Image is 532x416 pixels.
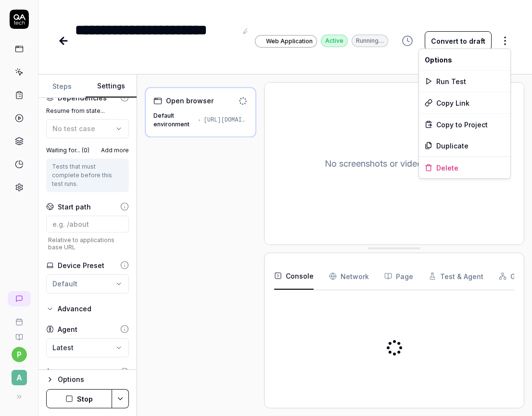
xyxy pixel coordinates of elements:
div: Run Test [419,71,510,92]
div: Delete [419,157,510,178]
div: Duplicate [419,135,510,156]
span: Options [425,55,452,65]
span: Copy to Project [436,120,488,130]
div: Copy Link [419,92,510,113]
